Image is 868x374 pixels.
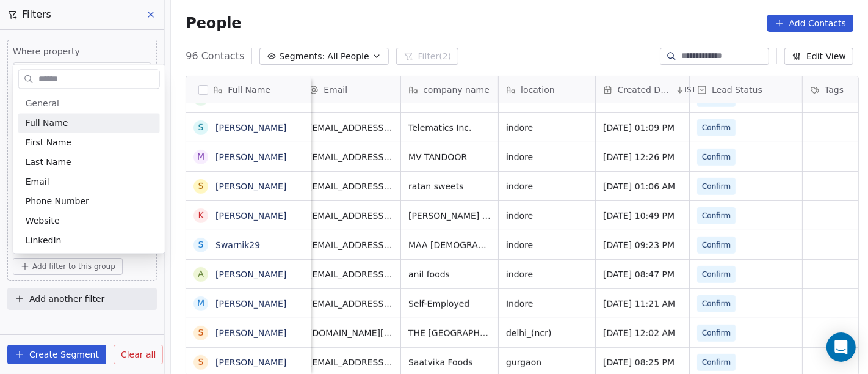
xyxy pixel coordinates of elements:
span: Email [26,175,49,188]
span: Phone Number [26,195,89,207]
span: General [26,97,59,109]
span: Last Name [26,156,71,168]
span: Full Name [26,117,68,129]
span: LinkedIn [26,234,62,246]
span: Website [26,215,60,227]
span: First Name [26,136,71,148]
